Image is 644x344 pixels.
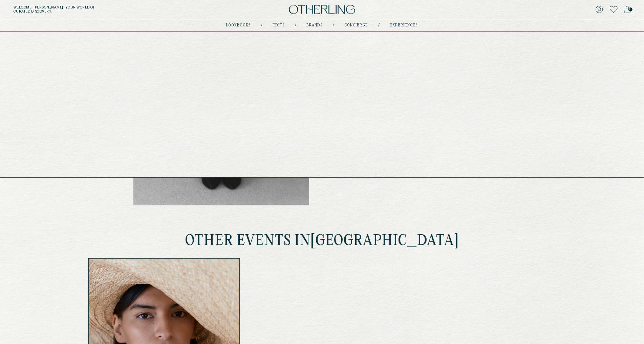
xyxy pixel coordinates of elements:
span: 0 [628,7,632,12]
a: 0 [624,5,630,14]
a: Edits [273,24,285,27]
a: concierge [345,24,368,27]
a: lookbooks [226,24,251,27]
h5: other events in [GEOGRAPHIC_DATA] [185,232,459,250]
a: Brands [307,24,323,27]
a: experiences [390,24,418,27]
h5: Welcome, [PERSON_NAME] . Your world of curated discovery. [14,5,199,14]
img: logo [289,5,355,14]
div: / [261,23,263,28]
div: / [379,23,380,28]
div: / [295,23,297,28]
div: / [333,23,335,28]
